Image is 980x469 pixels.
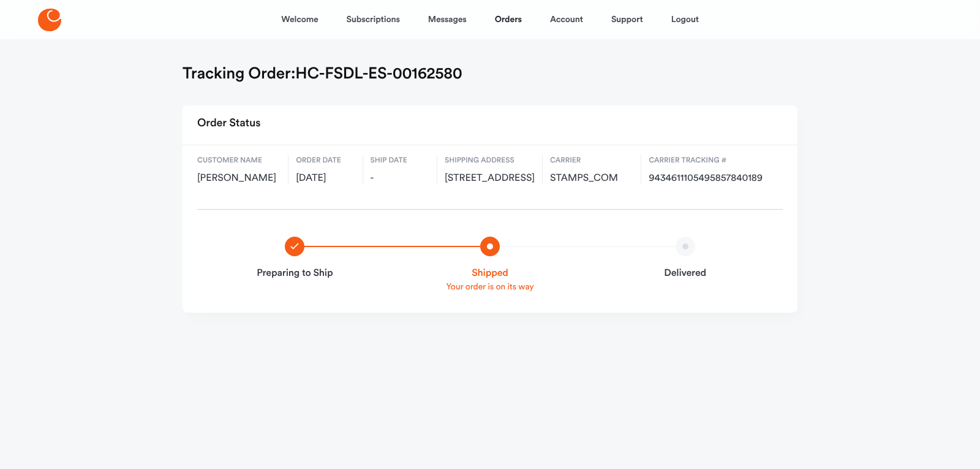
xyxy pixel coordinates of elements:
h2: Order Status [197,113,260,135]
a: Account [550,5,583,34]
h1: Tracking Order: HC-FSDL-ES-00162580 [183,64,462,83]
span: [DATE] [296,172,355,185]
span: [STREET_ADDRESS] [445,172,535,185]
span: Carrier [550,155,633,166]
a: Messages [428,5,467,34]
strong: Preparing to Ship [212,266,378,281]
strong: Shipped [407,266,573,281]
a: Welcome [281,5,318,34]
span: Ship date [371,155,429,166]
a: Subscriptions [347,5,400,34]
a: Support [611,5,643,34]
span: Customer name [197,155,281,166]
a: Orders [495,5,522,34]
span: - [371,172,429,185]
span: 9434611105495857840189 [649,172,775,185]
strong: Delivered [602,266,768,281]
span: [PERSON_NAME] [197,172,281,185]
span: STAMPS_COM [550,172,633,185]
span: Shipping address [445,155,535,166]
p: Your order is on its way [407,281,573,293]
span: Carrier Tracking # [649,155,775,166]
span: Order date [296,155,355,166]
a: Logout [671,5,699,34]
